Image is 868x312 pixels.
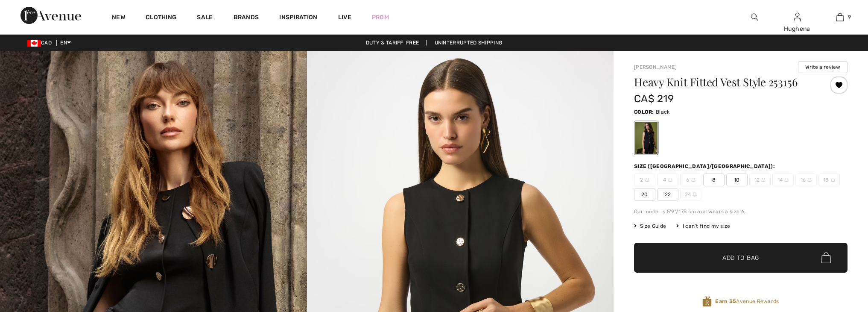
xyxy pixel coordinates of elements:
[794,13,801,21] a: Sign In
[338,13,351,22] a: Live
[680,188,701,201] span: 24
[772,174,794,186] span: 14
[726,174,748,186] span: 10
[848,13,851,21] span: 9
[634,77,812,88] h1: Heavy Knit Fitted Vest Style 253156
[818,174,840,186] span: 18
[821,252,831,263] img: Bag.svg
[657,174,678,186] span: 4
[715,298,736,304] strong: Earn 35
[691,178,696,182] img: ring-m.svg
[656,109,670,115] span: Black
[279,14,317,23] span: Inspiration
[634,109,654,115] span: Color:
[27,40,55,46] span: CAD
[693,192,697,197] img: ring-m.svg
[27,40,41,47] img: Canadian Dollar
[634,64,677,70] a: [PERSON_NAME]
[635,122,658,154] div: Black
[795,174,817,186] span: 16
[831,178,835,182] img: ring-m.svg
[836,12,844,22] img: My Bag
[761,178,766,182] img: ring-m.svg
[20,7,81,24] img: 1ère Avenue
[703,174,725,186] span: 8
[702,296,712,307] img: Avenue Rewards
[807,178,812,182] img: ring-m.svg
[715,297,779,305] span: Avenue Rewards
[657,188,678,201] span: 22
[676,222,730,230] div: I can't find my size
[722,253,759,262] span: Add to Bag
[197,14,213,23] a: Sale
[634,188,655,201] span: 20
[60,40,71,46] span: EN
[372,13,389,22] a: Prom
[634,162,777,170] div: Size ([GEOGRAPHIC_DATA]/[GEOGRAPHIC_DATA]):
[794,12,801,22] img: My Info
[749,174,771,186] span: 12
[645,178,649,182] img: ring-m.svg
[776,24,818,33] div: Hughena
[146,14,176,23] a: Clothing
[784,178,789,182] img: ring-m.svg
[634,93,674,105] span: CA$ 219
[680,174,701,186] span: 6
[634,222,666,230] span: Size Guide
[234,14,259,23] a: Brands
[634,208,848,215] div: Our model is 5'9"/175 cm and wears a size 6.
[112,14,125,23] a: New
[819,12,861,22] a: 9
[798,61,848,73] button: Write a review
[634,174,655,186] span: 2
[634,243,848,273] button: Add to Bag
[668,178,672,182] img: ring-m.svg
[751,12,758,22] img: search the website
